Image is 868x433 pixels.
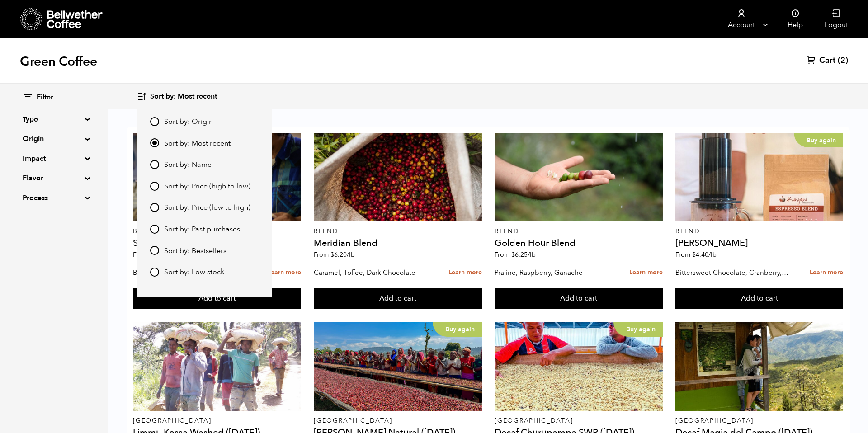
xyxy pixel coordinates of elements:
[164,246,226,256] span: Sort by: Bestsellers
[511,250,536,259] bdi: 6.25
[23,153,85,164] summary: Impact
[150,160,159,169] input: Sort by: Name
[794,133,843,147] p: Buy again
[314,288,481,309] button: Add to cart
[495,322,662,411] a: Buy again
[511,250,515,259] span: $
[150,268,159,277] input: Sort by: Low stock
[37,93,53,103] span: Filter
[150,182,159,191] input: Sort by: Price (high to low)
[495,239,662,248] h4: Golden Hour Blend
[330,250,355,259] bdi: 6.20
[150,92,217,102] span: Sort by: Most recent
[347,250,355,259] span: /lb
[164,268,224,278] span: Sort by: Low stock
[613,322,663,337] p: Buy again
[314,250,355,259] span: From
[23,133,85,144] summary: Origin
[528,250,536,259] span: /lb
[150,117,159,126] input: Sort by: Origin
[819,55,835,66] span: Cart
[810,263,843,282] a: Learn more
[692,250,717,259] bdi: 4.40
[314,239,481,248] h4: Meridian Blend
[133,228,301,235] p: Blend
[150,225,159,234] input: Sort by: Past purchases
[433,322,482,337] p: Buy again
[495,288,662,309] button: Add to cart
[495,266,609,279] p: Praline, Raspberry, Ganache
[164,203,250,213] span: Sort by: Price (low to high)
[133,250,174,259] span: From
[133,418,301,424] p: [GEOGRAPHIC_DATA]
[448,263,482,282] a: Learn more
[164,225,240,235] span: Sort by: Past purchases
[692,250,696,259] span: $
[675,228,843,235] p: Blend
[137,86,217,107] button: Sort by: Most recent
[708,250,717,259] span: /lb
[495,228,662,235] p: Blend
[268,263,301,282] a: Learn more
[314,418,481,424] p: [GEOGRAPHIC_DATA]
[675,239,843,248] h4: [PERSON_NAME]
[314,228,481,235] p: Blend
[164,117,213,127] span: Sort by: Origin
[807,55,848,66] a: Cart (2)
[495,250,536,259] span: From
[675,250,717,259] span: From
[20,53,97,70] h1: Green Coffee
[314,266,428,279] p: Caramel, Toffee, Dark Chocolate
[675,418,843,424] p: [GEOGRAPHIC_DATA]
[314,322,481,411] a: Buy again
[495,418,662,424] p: [GEOGRAPHIC_DATA]
[150,203,159,212] input: Sort by: Price (low to high)
[133,239,301,248] h4: Sunrise Blend
[133,288,301,309] button: Add to cart
[675,288,843,309] button: Add to cart
[164,160,212,170] span: Sort by: Name
[164,139,231,149] span: Sort by: Most recent
[330,250,334,259] span: $
[164,182,250,192] span: Sort by: Price (high to low)
[629,263,663,282] a: Learn more
[23,114,85,125] summary: Type
[23,193,85,203] summary: Process
[133,266,247,279] p: Bittersweet Chocolate, Toasted Marshmallow, Candied Orange, Praline
[150,138,159,147] input: Sort by: Most recent
[838,55,848,66] span: (2)
[23,173,85,184] summary: Flavor
[675,266,789,279] p: Bittersweet Chocolate, Cranberry, Toasted Walnut
[150,246,159,255] input: Sort by: Bestsellers
[675,133,843,221] a: Buy again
